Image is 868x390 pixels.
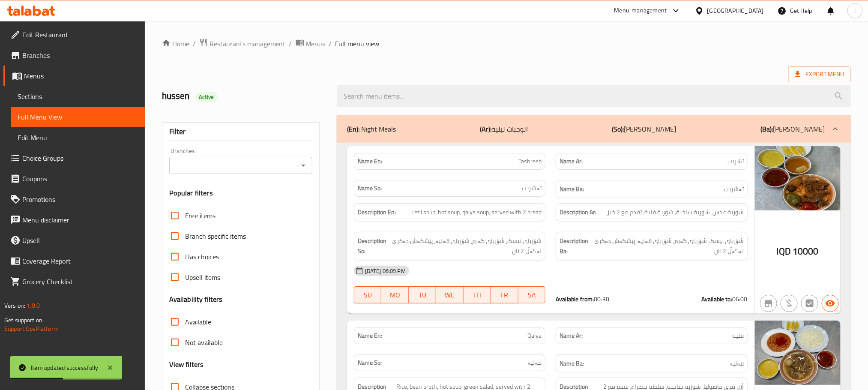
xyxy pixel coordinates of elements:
[614,6,667,16] div: Menu-management
[18,91,138,102] span: Sections
[560,207,596,218] strong: Description Ar:
[593,236,744,257] span: شۆربای نیسک، شۆربای گەرم، شۆربای قەلیە، پێشکەش دەکرێ لەگەڵ 2 نان
[337,85,851,107] input: search
[732,294,748,305] span: 06:00
[607,207,744,218] span: شوربة عدس، شوربة ساخنة، شوربة قلية، تقدم مع 2 خبز
[494,289,515,301] span: FR
[760,124,825,134] p: [PERSON_NAME]
[3,148,145,168] a: Choice Groups
[358,358,382,367] strong: Name So:
[354,286,382,303] button: SU
[358,207,396,218] strong: Description En:
[185,231,246,241] span: Branch specific items
[518,157,542,166] span: Tashreeb
[480,124,528,134] p: الوجبات ليلية
[4,323,59,334] a: Support.OpsPlatform
[777,243,791,260] span: IQD
[169,294,223,304] h3: Availability filters
[22,276,138,287] span: Grocery Checklist
[169,360,204,369] h3: View filters
[381,286,409,303] button: MO
[162,90,326,102] h2: hussen
[801,295,818,312] button: Not has choices
[560,157,583,166] strong: Name Ar:
[527,331,542,340] span: Qalya
[297,159,309,171] button: Open
[169,188,312,198] h3: Popular filters
[210,39,286,49] span: Restaurants management
[358,184,382,193] strong: Name So:
[480,123,491,135] b: (Ar):
[3,24,145,45] a: Edit Restaurant
[22,30,138,40] span: Edit Restaurant
[491,286,518,303] button: FR
[306,39,326,49] span: Menus
[22,194,138,204] span: Promotions
[760,295,777,312] button: Not branch specific item
[11,86,145,107] a: Sections
[329,39,332,49] li: /
[411,207,542,218] span: Letil soup, hot soup, qalya soup, served with 2 bread
[358,236,389,257] strong: Description So:
[527,358,542,367] span: قەلیە
[409,286,436,303] button: TU
[3,251,145,271] a: Coverage Report
[31,363,98,372] div: Item updated successfully
[522,289,542,301] span: SA
[22,235,138,246] span: Upsell
[22,256,138,266] span: Coverage Report
[347,123,359,135] b: (En):
[795,69,844,80] span: Export Menu
[18,132,138,143] span: Edit Menu
[594,294,610,305] span: 00:30
[185,252,219,262] span: Has choices
[185,210,216,221] span: Free items
[412,289,433,301] span: TU
[854,6,856,15] span: l
[296,38,326,49] a: Menus
[724,184,744,195] span: تەشریب
[4,300,25,311] span: Version:
[522,184,542,193] span: تەشریب
[788,66,851,82] span: Export Menu
[3,271,145,292] a: Grocery Checklist
[24,71,138,81] span: Menus
[337,115,851,143] div: (En): Night Meals(Ar):الوجبات ليلية(So):[PERSON_NAME](Ba):[PERSON_NAME]
[732,331,744,340] span: قلية
[560,184,584,195] strong: Name Ba:
[760,123,773,135] b: (Ba):
[440,289,460,301] span: WE
[22,174,138,184] span: Coupons
[195,92,218,102] div: Active
[793,243,819,260] span: 10000
[730,358,744,369] span: قەلیە
[358,331,382,340] strong: Name En:
[11,107,145,127] a: Full Menu View
[707,6,764,15] div: [GEOGRAPHIC_DATA]
[162,38,851,49] nav: breadcrumb
[193,39,196,49] li: /
[22,50,138,60] span: Branches
[385,289,405,301] span: MO
[195,93,218,101] span: Active
[11,127,145,148] a: Edit Menu
[3,210,145,230] a: Menu disclaimer
[560,236,591,257] strong: Description Ba:
[755,321,841,385] img: Qalya638920879127068729.jpg
[3,45,145,66] a: Branches
[560,358,584,369] strong: Name Ba:
[22,215,138,225] span: Menu disclaimer
[199,38,286,49] a: Restaurants management
[556,294,594,305] strong: Available from:
[727,157,744,166] span: تشريب
[185,317,211,327] span: Available
[185,337,223,348] span: Not available
[755,146,841,210] img: Tashreeb638920878995375990.jpg
[436,286,464,303] button: WE
[391,236,542,257] span: شۆربای نیسک، شۆربای گەرم، شۆربای قەلیە، پێشکەش دەکرێ لەگەڵ 2 نان
[701,294,732,305] strong: Available to:
[27,300,40,311] span: 1.0.0
[162,39,189,49] a: Home
[362,267,409,275] span: [DATE] 06:09 PM
[22,153,138,163] span: Choice Groups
